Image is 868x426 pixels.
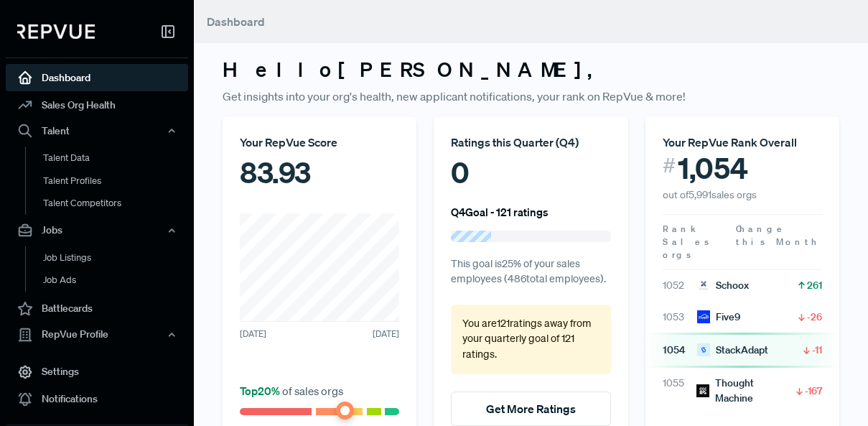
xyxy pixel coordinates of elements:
[6,358,188,386] a: Settings
[451,151,610,194] div: 0
[697,310,740,325] div: Five9
[240,134,399,151] div: Your RepVue Score
[696,376,794,406] div: Thought Machine
[6,218,188,243] button: Jobs
[6,119,188,143] button: Talent
[6,64,188,91] a: Dashboard
[663,135,797,149] span: Your RepVue Rank Overall
[25,170,207,193] a: Talent Profiles
[807,310,822,324] span: -26
[663,310,697,325] span: 1053
[697,279,710,292] img: Schoox
[812,343,822,357] span: -11
[6,323,188,347] button: RepVue Profile
[696,384,709,397] img: Thought Machine
[678,151,748,185] span: 1,054
[663,151,676,180] span: #
[663,343,697,358] span: 1054
[240,151,399,194] div: 83.93
[373,328,399,341] span: [DATE]
[663,236,711,261] span: Sales orgs
[451,205,549,218] h6: Q4 Goal - 121 ratings
[663,376,697,406] span: 1055
[6,386,188,413] a: Notifications
[807,278,822,292] span: 261
[17,24,95,39] img: RepVue
[697,278,749,293] div: Schoox
[207,14,265,29] span: Dashboard
[697,343,768,358] div: StackAdapt
[663,188,757,201] span: out of 5,991 sales orgs
[805,384,822,398] span: -167
[451,134,610,151] div: Ratings this Quarter ( Q4 )
[25,269,207,292] a: Job Ads
[736,223,820,248] span: Change this Month
[663,278,697,293] span: 1052
[223,57,839,82] h3: Hello [PERSON_NAME] ,
[25,192,207,215] a: Talent Competitors
[240,384,343,398] span: of sales orgs
[223,88,839,105] p: Get insights into your org's health, new applicant notifications, your rank on RepVue & more!
[25,147,207,170] a: Talent Data
[697,310,710,323] img: Five9
[240,328,266,341] span: [DATE]
[663,223,697,236] span: Rank
[6,91,188,119] a: Sales Org Health
[462,316,599,363] p: You are 121 ratings away from your quarterly goal of 121 ratings .
[6,295,188,323] a: Battlecards
[25,246,207,269] a: Job Listings
[240,384,282,398] span: Top 20 %
[697,343,710,356] img: StackAdapt
[451,256,610,287] p: This goal is 25 % of your sales employees ( 486 total employees).
[451,392,610,426] button: Get More Ratings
